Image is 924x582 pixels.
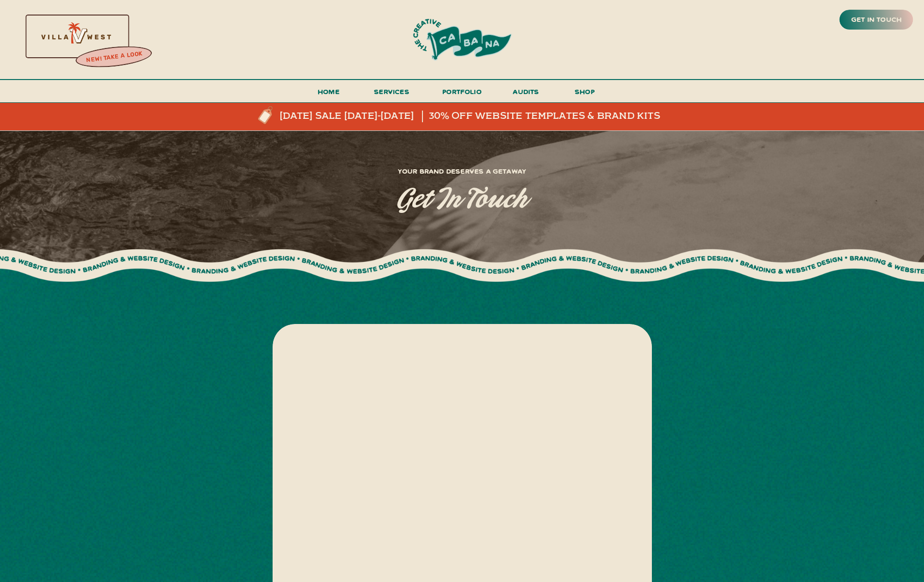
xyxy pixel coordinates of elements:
span: services [374,87,409,96]
a: Home [314,85,344,103]
a: get in touch [849,13,904,27]
a: services [372,85,412,103]
a: new! take a look [74,48,154,67]
a: shop [562,85,608,102]
h1: Your brand deserves a getaway [351,165,574,177]
h1: get in touch [307,185,617,216]
a: audits [512,85,541,102]
a: portfolio [439,85,485,103]
a: 30% off website templates & brand kits [429,111,669,122]
a: [DATE] sale [DATE]-[DATE] [280,111,446,122]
